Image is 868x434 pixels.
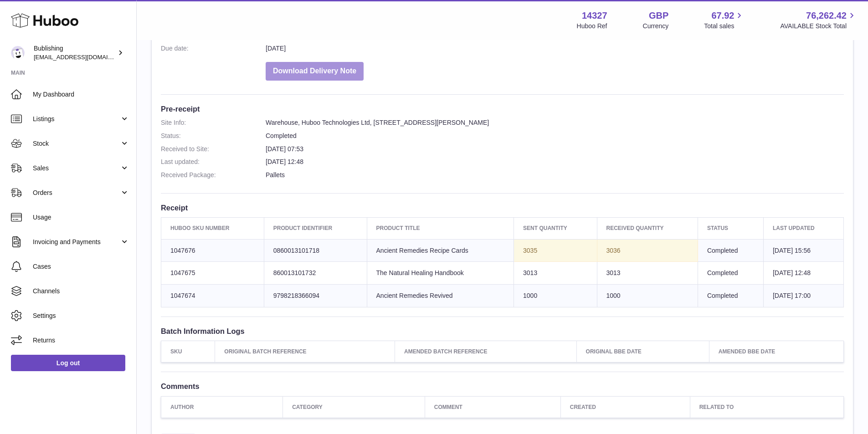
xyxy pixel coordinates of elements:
span: Usage [33,213,129,222]
a: 67.92 Total sales [704,10,745,31]
span: Invoicing and Payments [33,238,120,246]
th: SKU [161,341,215,363]
th: Amended Batch Reference [395,341,577,363]
td: 1047675 [161,262,264,285]
th: Amended BBE Date [709,341,843,363]
th: Original Batch Reference [215,341,395,363]
th: Last updated [763,218,843,239]
td: 3013 [597,262,698,285]
dd: Pallets [266,171,844,179]
span: Orders [33,189,120,197]
th: Created [560,396,690,418]
td: Completed [698,262,763,285]
dd: Warehouse, Huboo Technologies Ltd, [STREET_ADDRESS][PERSON_NAME] [266,118,844,127]
th: Sent Quantity [514,218,597,239]
dt: Received to Site: [161,145,266,153]
span: Returns [33,336,129,345]
span: Stock [33,139,120,148]
th: Related to [690,396,843,418]
dd: [DATE] [266,44,844,53]
dt: Last updated: [161,158,266,166]
td: [DATE] 17:00 [763,285,843,307]
span: Listings [33,115,120,123]
th: Huboo SKU Number [161,218,264,239]
dd: [DATE] 07:53 [266,145,844,153]
span: My Dashboard [33,90,129,99]
span: Settings [33,311,129,320]
td: 1047674 [161,285,264,307]
dt: Site Info: [161,118,266,127]
span: 76,262.42 [806,10,847,22]
h3: Pre-receipt [161,104,844,114]
span: Sales [33,164,120,173]
span: [EMAIL_ADDRESS][DOMAIN_NAME] [34,53,134,61]
td: Ancient Remedies Revived [367,285,514,307]
img: accounting@bublishing.com [11,46,25,60]
span: 67.92 [711,10,734,22]
td: [DATE] 12:48 [763,262,843,285]
a: Log out [11,355,125,371]
dt: Due date: [161,44,266,53]
div: Currency [643,22,669,31]
span: Total sales [704,22,745,31]
td: 3036 [597,239,698,262]
dt: Received Package: [161,171,266,179]
th: Category [283,396,425,418]
th: Product title [367,218,514,239]
th: Comment [425,396,560,418]
dt: Status: [161,132,266,140]
th: Status [698,218,763,239]
div: Bublishing [34,44,116,61]
h3: Receipt [161,203,844,213]
th: Received Quantity [597,218,698,239]
td: The Natural Healing Handbook [367,262,514,285]
a: 76,262.42 AVAILABLE Stock Total [780,10,857,31]
strong: GBP [649,10,668,22]
th: Original BBE Date [576,341,709,363]
td: Completed [698,285,763,307]
dd: [DATE] 12:48 [266,158,844,166]
td: [DATE] 15:56 [763,239,843,262]
td: Ancient Remedies Recipe Cards [367,239,514,262]
td: 3035 [514,239,597,262]
td: 1047676 [161,239,264,262]
td: 3013 [514,262,597,285]
td: 0860013101718 [264,239,367,262]
td: Completed [698,239,763,262]
td: 860013101732 [264,262,367,285]
span: Cases [33,262,129,271]
td: 9798218366094 [264,285,367,307]
th: Author [161,396,283,418]
td: 1000 [514,285,597,307]
div: Huboo Ref [577,22,607,31]
span: AVAILABLE Stock Total [780,22,857,31]
strong: 14327 [582,10,607,22]
button: Download Delivery Note [266,62,364,81]
dd: Completed [266,132,844,140]
td: 1000 [597,285,698,307]
h3: Comments [161,381,844,391]
h3: Batch Information Logs [161,326,844,336]
span: Channels [33,287,129,296]
th: Product Identifier [264,218,367,239]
